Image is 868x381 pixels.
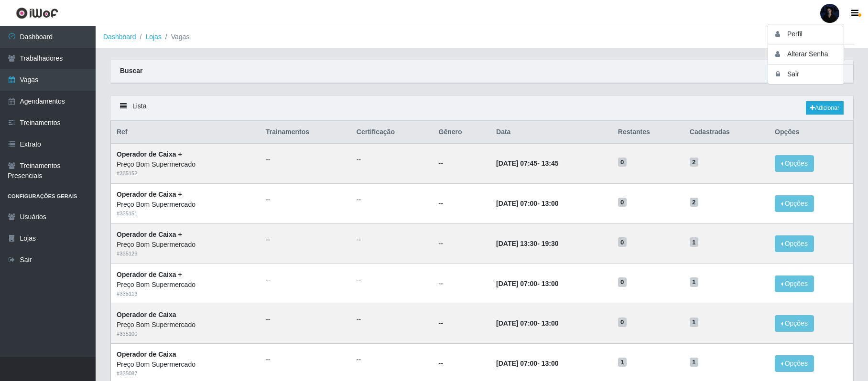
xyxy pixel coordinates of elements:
[117,370,254,378] div: # 335087
[266,155,345,165] ul: --
[357,355,427,365] ul: --
[110,95,853,121] div: Lista
[496,319,537,327] time: [DATE] 07:00
[117,320,254,330] div: Preço Bom Supermercado
[266,355,345,365] ul: --
[117,250,254,258] div: # 335126
[612,121,684,144] th: Restantes
[103,33,136,41] a: Dashboard
[775,155,814,172] button: Opções
[768,24,854,44] button: Perfil
[117,169,254,178] div: # 335152
[690,317,698,327] span: 1
[117,159,254,169] div: Preço Bom Supermercado
[690,358,698,367] span: 1
[542,360,559,367] time: 13:00
[775,315,814,332] button: Opções
[117,240,254,250] div: Preço Bom Supermercado
[433,143,490,183] td: --
[433,121,490,144] th: Gênero
[775,195,814,212] button: Opções
[496,159,537,167] time: [DATE] 07:45
[117,360,254,370] div: Preço Bom Supermercado
[117,330,254,338] div: # 335100
[690,277,698,287] span: 1
[542,319,559,327] time: 13:00
[542,240,559,247] time: 19:30
[117,271,182,278] strong: Operador de Caixa +
[496,319,558,327] strong: -
[768,44,854,64] button: Alterar Senha
[618,198,627,207] span: 0
[266,195,345,205] ul: --
[618,358,627,367] span: 1
[260,121,351,144] th: Trainamentos
[16,7,58,19] img: CoreUI Logo
[117,311,176,318] strong: Operador de Caixa
[690,237,698,247] span: 1
[117,150,182,158] strong: Operador de Caixa +
[145,33,161,41] a: Lojas
[496,360,537,367] time: [DATE] 07:00
[496,240,558,247] strong: -
[769,121,853,144] th: Opções
[496,280,537,287] time: [DATE] 07:00
[542,280,559,287] time: 13:00
[618,317,627,327] span: 0
[775,235,814,252] button: Opções
[357,155,427,165] ul: --
[266,315,345,325] ul: --
[162,32,190,42] li: Vagas
[357,235,427,245] ul: --
[496,159,558,167] strong: -
[433,264,490,304] td: --
[351,121,433,144] th: Certificação
[542,159,559,167] time: 13:45
[111,121,260,144] th: Ref
[496,280,558,287] strong: -
[775,275,814,292] button: Opções
[690,198,698,207] span: 2
[117,210,254,218] div: # 335151
[775,355,814,372] button: Opções
[120,67,142,74] strong: Buscar
[618,158,627,167] span: 0
[496,200,537,207] time: [DATE] 07:00
[433,223,490,264] td: --
[768,64,854,84] button: Sair
[266,275,345,285] ul: --
[618,237,627,247] span: 0
[690,158,698,167] span: 2
[490,121,612,144] th: Data
[433,304,490,344] td: --
[117,350,176,358] strong: Operador de Caixa
[117,190,182,198] strong: Operador de Caixa +
[117,280,254,290] div: Preço Bom Supermercado
[117,231,182,238] strong: Operador de Caixa +
[618,277,627,287] span: 0
[496,200,558,207] strong: -
[357,195,427,205] ul: --
[117,200,254,210] div: Preço Bom Supermercado
[96,26,868,48] nav: breadcrumb
[357,315,427,325] ul: --
[684,121,769,144] th: Cadastradas
[496,360,558,367] strong: -
[542,200,559,207] time: 13:00
[806,101,844,115] a: Adicionar
[433,184,490,224] td: --
[357,275,427,285] ul: --
[496,240,537,247] time: [DATE] 13:30
[117,290,254,298] div: # 335113
[266,235,345,245] ul: --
